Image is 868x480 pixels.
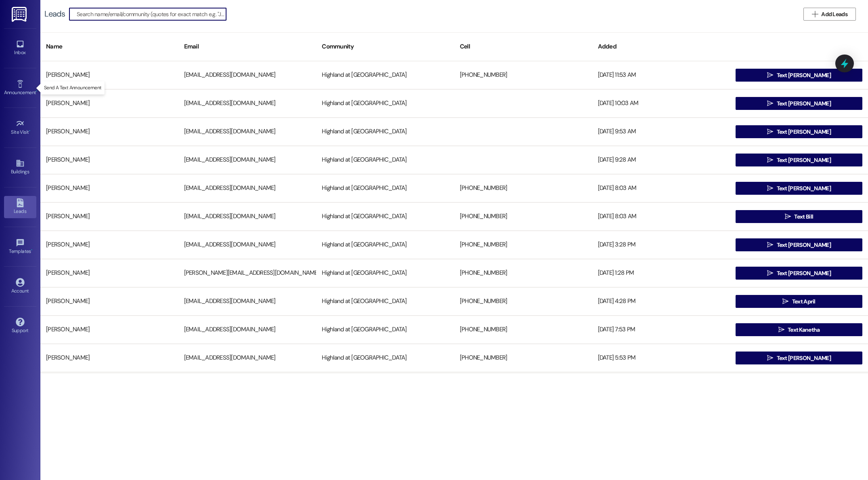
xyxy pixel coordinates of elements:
div: [EMAIL_ADDRESS][DOMAIN_NAME] [178,124,317,140]
div: [PHONE_NUMBER] [454,322,592,338]
input: Search name/email/community (quotes for exact match e.g. "John Smith") [77,8,226,20]
i:  [767,185,773,192]
div: [PERSON_NAME] [40,350,178,366]
div: [DATE] 9:53 AM [592,124,730,140]
span: • [36,88,37,94]
span: • [31,247,32,253]
button: Text Kanetha [736,323,862,336]
div: Name [40,37,178,57]
div: [PERSON_NAME] [40,322,178,338]
div: [DATE] 10:03 AM [592,95,730,112]
i:  [767,72,773,78]
button: Text [PERSON_NAME] [736,182,862,195]
div: Highland at [GEOGRAPHIC_DATA] [316,67,454,83]
div: [PERSON_NAME] [40,208,178,225]
div: Email [178,37,317,57]
div: [DATE] 5:53 PM [592,350,730,366]
span: Text Bill [794,213,813,221]
a: Support [4,315,36,337]
div: [PERSON_NAME] [40,95,178,112]
span: Text [PERSON_NAME] [777,269,831,278]
div: [DATE] 8:03 AM [592,208,730,225]
div: [PHONE_NUMBER] [454,265,592,281]
i:  [767,100,773,107]
span: Text Kanetha [788,326,820,334]
i:  [767,242,773,248]
div: [PERSON_NAME] [40,67,178,83]
i:  [767,128,773,135]
div: [PHONE_NUMBER] [454,67,592,83]
div: [PHONE_NUMBER] [454,180,592,196]
div: Highland at [GEOGRAPHIC_DATA] [316,350,454,366]
i:  [767,157,773,163]
div: Highland at [GEOGRAPHIC_DATA] [316,208,454,225]
button: Text [PERSON_NAME] [736,69,862,82]
div: [PHONE_NUMBER] [454,237,592,253]
i:  [778,326,784,333]
div: [DATE] 9:28 AM [592,152,730,168]
div: [DATE] 7:53 PM [592,322,730,338]
span: Add Leads [821,10,847,19]
div: Highland at [GEOGRAPHIC_DATA] [316,322,454,338]
span: Text [PERSON_NAME] [777,128,831,136]
button: Text [PERSON_NAME] [736,238,862,251]
span: Text [PERSON_NAME] [777,99,831,108]
div: Added [592,37,730,57]
div: [EMAIL_ADDRESS][DOMAIN_NAME] [178,208,317,225]
button: Text [PERSON_NAME] [736,97,862,110]
div: [EMAIL_ADDRESS][DOMAIN_NAME] [178,152,317,168]
button: Text Bill [736,210,862,223]
div: [EMAIL_ADDRESS][DOMAIN_NAME] [178,67,317,83]
div: [PERSON_NAME][EMAIL_ADDRESS][DOMAIN_NAME] [178,265,317,281]
span: Text [PERSON_NAME] [777,354,831,362]
div: Highland at [GEOGRAPHIC_DATA] [316,265,454,281]
div: Highland at [GEOGRAPHIC_DATA] [316,124,454,140]
a: Inbox [4,37,36,59]
div: [DATE] 1:28 PM [592,265,730,281]
div: [PERSON_NAME] [40,180,178,196]
a: Account [4,276,36,297]
div: [PERSON_NAME] [40,152,178,168]
p: Send A Text Announcement [44,84,102,91]
button: Text [PERSON_NAME] [736,154,862,166]
div: [PERSON_NAME] [40,237,178,253]
i:  [767,355,773,361]
i:  [782,298,788,305]
div: [EMAIL_ADDRESS][DOMAIN_NAME] [178,237,317,253]
div: Community [316,37,454,57]
button: Text [PERSON_NAME] [736,352,862,364]
div: [EMAIL_ADDRESS][DOMAIN_NAME] [178,180,317,196]
button: Add Leads [803,8,856,21]
span: Text [PERSON_NAME] [777,156,831,164]
i:  [767,270,773,276]
span: Text [PERSON_NAME] [777,184,831,193]
img: ResiDesk Logo [12,7,28,22]
span: Text [PERSON_NAME] [777,71,831,80]
button: Text April [736,295,862,308]
div: [PHONE_NUMBER] [454,208,592,225]
a: Leads [4,196,36,218]
i:  [785,213,791,220]
div: [PHONE_NUMBER] [454,350,592,366]
div: [DATE] 4:28 PM [592,293,730,309]
div: Cell [454,37,592,57]
a: Templates • [4,236,36,258]
div: [PERSON_NAME] [40,265,178,281]
button: Text [PERSON_NAME] [736,125,862,138]
div: Highland at [GEOGRAPHIC_DATA] [316,237,454,253]
span: Text [PERSON_NAME] [777,241,831,249]
div: [PERSON_NAME] [40,293,178,309]
button: Text [PERSON_NAME] [736,267,862,280]
div: Leads [44,10,65,18]
div: [EMAIL_ADDRESS][DOMAIN_NAME] [178,350,317,366]
div: Highland at [GEOGRAPHIC_DATA] [316,95,454,112]
div: [EMAIL_ADDRESS][DOMAIN_NAME] [178,95,317,112]
div: Highland at [GEOGRAPHIC_DATA] [316,152,454,168]
div: [PHONE_NUMBER] [454,293,592,309]
div: [DATE] 3:28 PM [592,237,730,253]
div: [PERSON_NAME] [40,124,178,140]
div: [DATE] 11:53 AM [592,67,730,83]
div: [EMAIL_ADDRESS][DOMAIN_NAME] [178,293,317,309]
div: [DATE] 8:03 AM [592,180,730,196]
i:  [812,11,818,17]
